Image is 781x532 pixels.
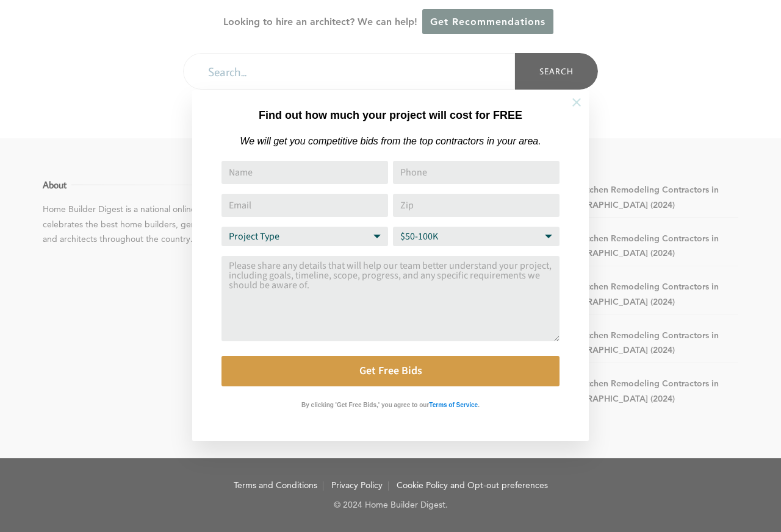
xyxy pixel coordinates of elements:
[393,194,560,217] input: Zip
[221,161,388,184] input: Name
[301,402,429,408] strong: By clicking 'Get Free Bids,' you agree to our
[259,109,522,121] strong: Find out how much your project will cost for FREE
[240,136,541,146] em: We will get you competitive bids from the top contractors in your area.
[221,227,388,246] select: Project Type
[393,161,560,184] input: Phone
[221,194,388,217] input: Email Address
[429,402,478,408] strong: Terms of Service
[429,399,478,409] a: Terms of Service
[478,402,480,408] strong: .
[221,256,560,341] textarea: Comment or Message
[555,81,598,124] button: Close
[393,227,560,246] select: Budget Range
[221,356,560,386] button: Get Free Bids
